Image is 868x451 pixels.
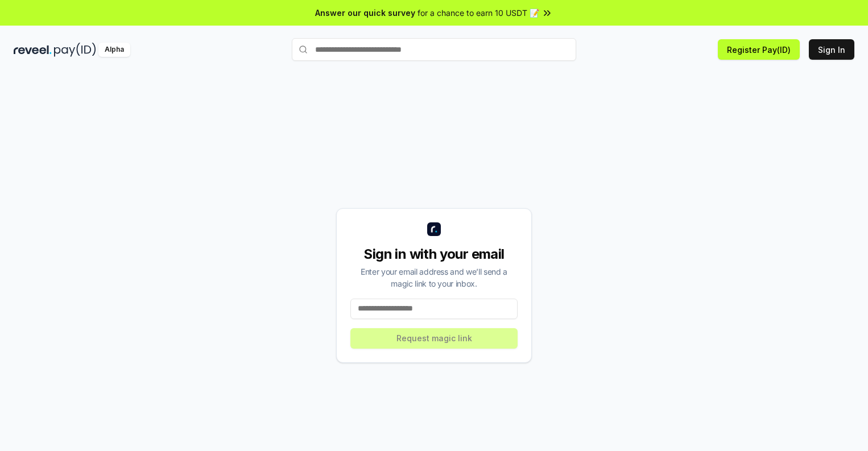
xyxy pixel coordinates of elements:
div: Sign in with your email [350,245,518,263]
button: Sign In [809,39,854,60]
div: Enter your email address and we’ll send a magic link to your inbox. [350,266,518,289]
span: Answer our quick survey [315,7,415,19]
img: pay_id [54,43,96,57]
div: Alpha [98,43,130,57]
img: logo_small [427,222,441,236]
img: reveel_dark [14,43,52,57]
button: Register Pay(ID) [718,39,800,60]
span: for a chance to earn 10 USDT 📝 [418,7,539,19]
